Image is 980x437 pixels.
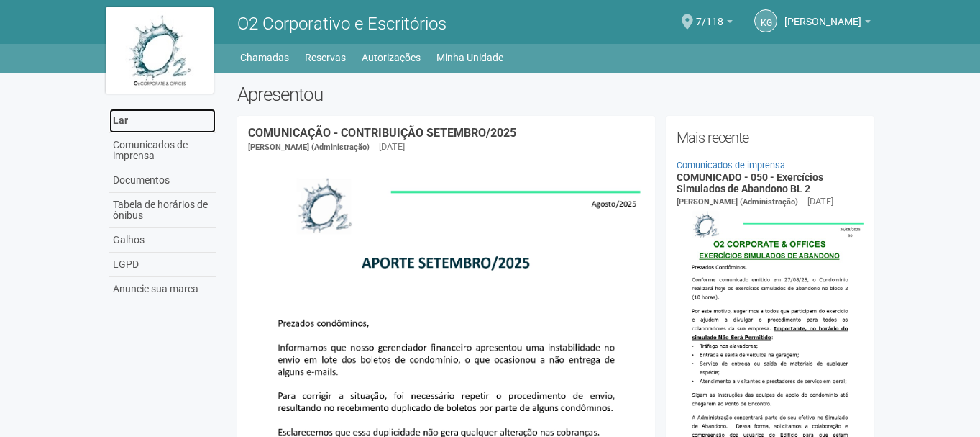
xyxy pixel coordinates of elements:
font: Galhos [113,234,145,245]
font: [DATE] [379,141,405,152]
a: Tabela de horários de ônibus [109,193,216,228]
a: Anuncie sua marca [109,277,216,301]
font: Reservas [305,52,346,63]
font: Documentos [113,174,170,186]
font: [PERSON_NAME] (Administração) [248,143,370,152]
a: [PERSON_NAME] [784,18,871,30]
a: Documentos [109,168,216,193]
a: KG [754,9,777,32]
a: Reservas [305,48,346,68]
font: [DATE] [807,196,833,207]
a: Chamadas [240,48,289,68]
font: Autorizações [362,52,421,63]
font: O2 Corporativo e Escritórios [237,14,447,34]
a: 7/118 [696,18,733,30]
a: Comunicados de imprensa [677,160,785,171]
font: Chamadas [240,52,289,63]
a: Galhos [109,228,216,253]
a: COMUNICADO - 050 - Exercícios Simulados de Abandono BL 2 [677,171,823,194]
font: Comunicados de imprensa [113,139,188,161]
span: 7/118 [696,2,723,27]
font: 7/118 [696,16,723,27]
font: Minha Unidade [436,52,503,63]
a: LGPD [109,253,216,277]
a: Lar [109,109,216,133]
font: [PERSON_NAME] [784,16,861,27]
span: Karine Gomes [784,2,861,27]
img: logo.jpg [106,7,214,94]
font: Anuncie sua marca [113,283,198,294]
font: Mais recente [677,129,748,146]
a: Comunicados de imprensa [109,133,216,168]
a: COMUNICAÇÃO - CONTRIBUIÇÃO SETEMBRO/2025 [248,126,516,140]
font: [PERSON_NAME] (Administração) [677,197,798,207]
a: Minha Unidade [436,48,503,68]
font: Apresentou [237,84,323,105]
font: KG [761,18,772,28]
font: Tabela de horários de ônibus [113,199,208,221]
font: LGPD [113,258,139,270]
font: Lar [113,114,128,126]
a: Autorizações [362,48,421,68]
